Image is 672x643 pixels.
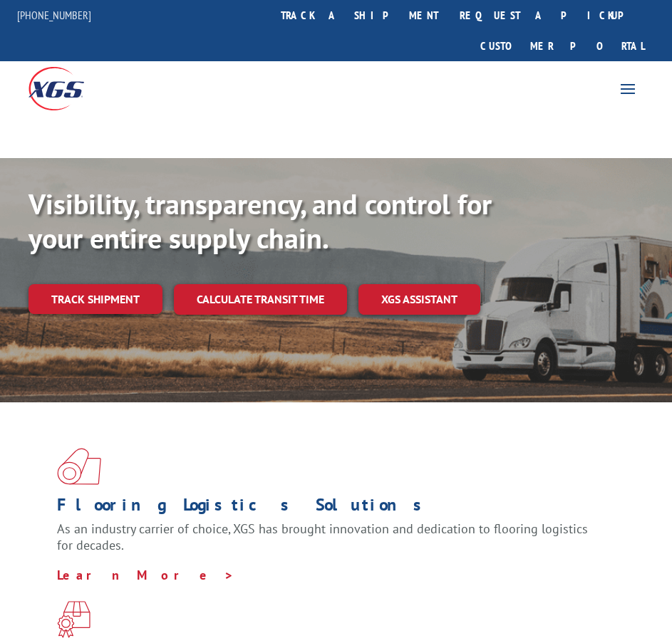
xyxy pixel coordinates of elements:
img: xgs-icon-focused-on-flooring-red [57,601,91,638]
img: xgs-icon-total-supply-chain-intelligence-red [57,448,101,485]
a: Learn More > [57,567,234,583]
b: Visibility, transparency, and control for your entire supply chain. [29,185,492,256]
span: As an industry carrier of choice, XGS has brought innovation and dedication to flooring logistics... [57,521,588,554]
a: Track shipment [29,284,162,314]
a: Customer Portal [470,31,655,61]
a: [PHONE_NUMBER] [17,8,91,22]
h1: Flooring Logistics Solutions [57,496,604,521]
a: Calculate transit time [174,284,347,315]
a: XGS ASSISTANT [358,284,480,315]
